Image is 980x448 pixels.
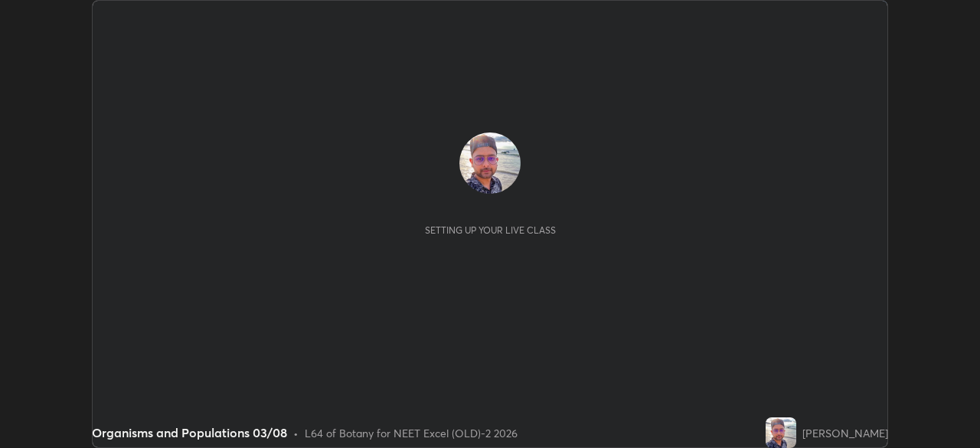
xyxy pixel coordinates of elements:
div: • [293,425,299,441]
div: [PERSON_NAME] [802,425,888,441]
div: Setting up your live class [425,224,556,236]
div: Organisms and Populations 03/08 [92,423,287,442]
img: 1b6bfac424484ba893b08b27821c3fa7.jpg [459,132,521,194]
div: L64 of Botany for NEET Excel (OLD)-2 2026 [305,425,518,441]
img: 1b6bfac424484ba893b08b27821c3fa7.jpg [766,417,796,448]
